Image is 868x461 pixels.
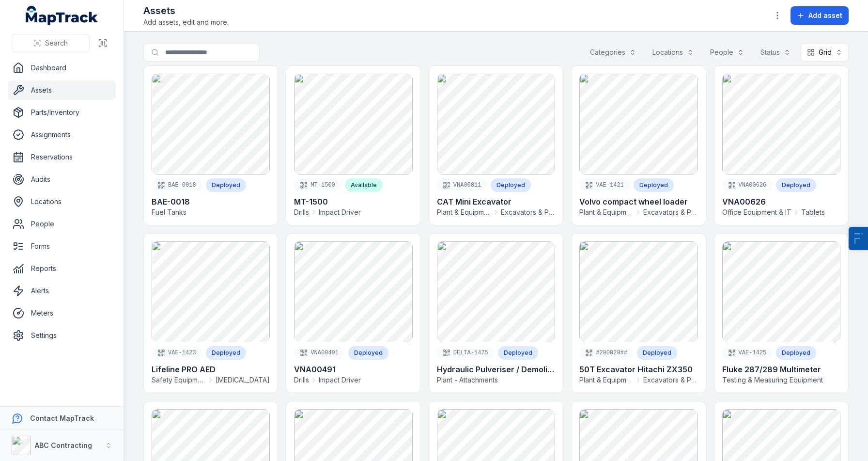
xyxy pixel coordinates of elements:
a: Forms [8,237,116,256]
button: Status [754,43,797,62]
button: Search [12,34,90,52]
a: Audits [8,170,116,189]
a: Locations [8,192,116,211]
span: Search [45,38,68,48]
a: MapTrack [26,6,98,25]
button: Add asset [790,6,849,25]
strong: ABC Contracting [35,441,92,449]
a: Reports [8,259,116,278]
a: Assets [8,80,116,100]
a: Assignments [8,125,116,144]
a: Meters [8,303,116,323]
button: Grid [801,43,849,62]
button: People [704,43,750,62]
a: People [8,214,116,234]
h2: Assets [143,4,229,17]
span: Add assets, edit and more. [143,17,229,27]
a: Settings [8,326,116,345]
span: Add asset [808,11,842,20]
a: Parts/Inventory [8,103,116,122]
a: Dashboard [8,58,116,78]
a: Reservations [8,147,116,167]
a: Alerts [8,281,116,301]
strong: Contact MapTrack [30,414,94,422]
